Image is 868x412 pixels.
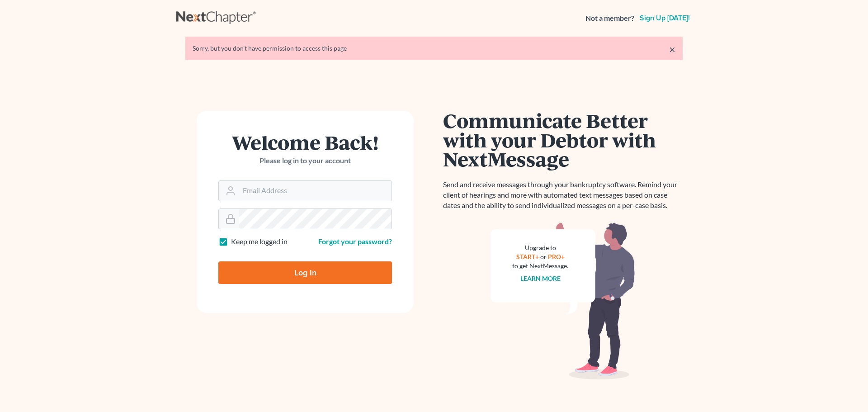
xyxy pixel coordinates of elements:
span: or [540,253,547,260]
h1: Welcome Back! [218,133,392,152]
strong: Not a member? [585,13,634,24]
input: Email Address [239,181,392,201]
div: Sorry, but you don't have permission to access this page [193,44,675,53]
label: Keep me logged in [231,237,288,247]
a: START+ [516,253,539,260]
img: nextmessage_bg-59042aed3d76b12b5cd301f8e5b87938c9018125f34e5fa2b7a6b67550977c72.svg [491,222,635,380]
a: Forgot your password? [318,237,392,246]
div: Upgrade to [512,243,568,252]
input: Log In [218,261,392,284]
a: × [669,44,675,55]
p: Send and receive messages through your bankruptcy software. Remind your client of hearings and mo... [443,180,683,211]
a: Sign up [DATE]! [638,14,692,22]
a: PRO+ [548,253,565,260]
h1: Communicate Better with your Debtor with NextMessage [443,111,683,169]
div: to get NextMessage. [512,261,568,270]
p: Please log in to your account [218,156,392,166]
a: Learn more [520,275,561,282]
